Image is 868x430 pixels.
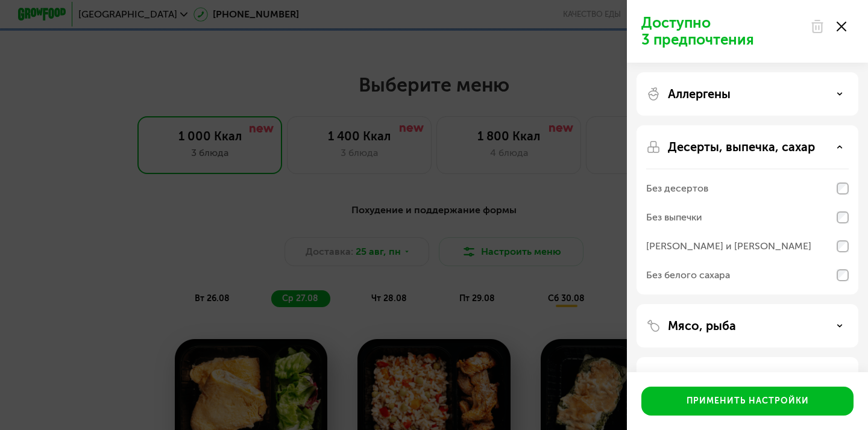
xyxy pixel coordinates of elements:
[668,372,784,386] p: Овощи, лук, чеснок
[641,387,854,416] button: Применить настройки
[646,210,702,225] div: Без выпечки
[668,140,815,154] p: Десерты, выпечка, сахар
[668,87,731,101] p: Аллергены
[641,14,803,48] p: Доступно 3 предпочтения
[687,395,809,407] div: Применить настройки
[646,181,708,196] div: Без десертов
[646,268,730,282] div: Без белого сахара
[646,239,811,254] div: [PERSON_NAME] и [PERSON_NAME]
[668,319,736,333] p: Мясо, рыба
